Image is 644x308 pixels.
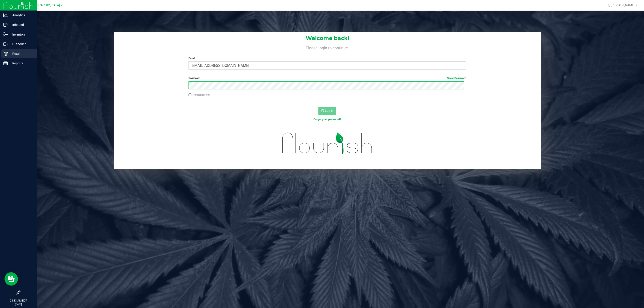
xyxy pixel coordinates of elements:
[3,23,8,27] inline-svg: Inbound
[274,126,381,160] img: flourish_logo.svg
[3,42,8,46] inline-svg: Outbound
[189,56,466,60] label: Email
[114,35,541,41] h1: Welcome back!
[189,77,200,80] span: Password
[8,22,35,27] p: Inbound
[8,51,35,56] p: Retail
[314,118,341,121] a: Forgot your password?
[3,61,8,65] inline-svg: Reports
[2,299,35,303] p: 08:33 AM EDT
[325,109,334,112] span: Log In
[189,93,210,97] label: Remember me
[8,61,35,66] p: Reports
[318,107,336,115] button: Log In
[3,13,8,17] inline-svg: Analytics
[606,3,636,7] span: Hi, [PERSON_NAME]!
[114,45,541,50] h4: Please login to continue.
[4,272,18,286] iframe: Resource center
[8,41,35,47] p: Outbound
[3,32,8,37] inline-svg: Inventory
[2,303,35,306] p: [DATE]
[3,51,8,56] inline-svg: Retail
[8,32,35,37] p: Inventory
[8,13,35,18] p: Analytics
[447,77,466,80] a: Show Password
[189,93,192,97] input: Remember me
[29,3,60,7] span: [GEOGRAPHIC_DATA]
